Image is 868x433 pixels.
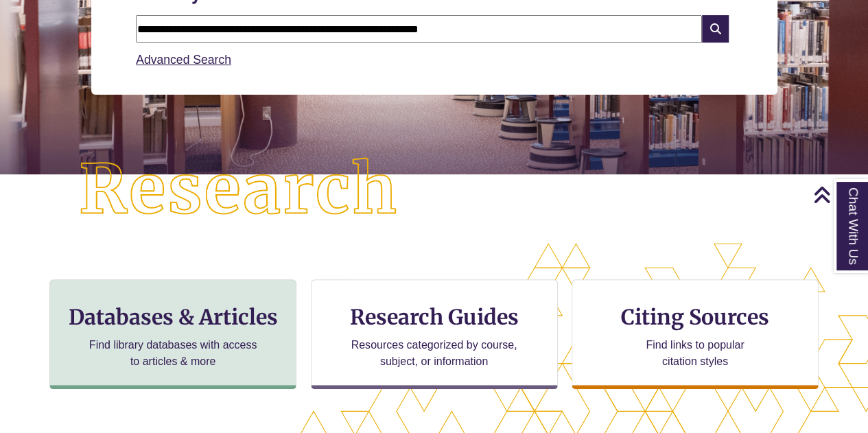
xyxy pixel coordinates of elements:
a: Databases & Articles Find library databases with access to articles & more [49,279,296,389]
a: Advanced Search [136,53,231,67]
i: Search [702,15,728,43]
img: Research [43,122,434,258]
p: Resources categorized by course, subject, or information [344,337,524,370]
h3: Databases & Articles [61,304,285,330]
p: Find library databases with access to articles & more [84,337,263,370]
a: Citing Sources Find links to popular citation styles [572,279,819,389]
h3: Citing Sources [611,304,779,330]
a: Back to Top [813,185,865,204]
a: Research Guides Resources categorized by course, subject, or information [311,279,558,389]
p: Find links to popular citation styles [628,337,762,370]
h3: Research Guides [322,304,546,330]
